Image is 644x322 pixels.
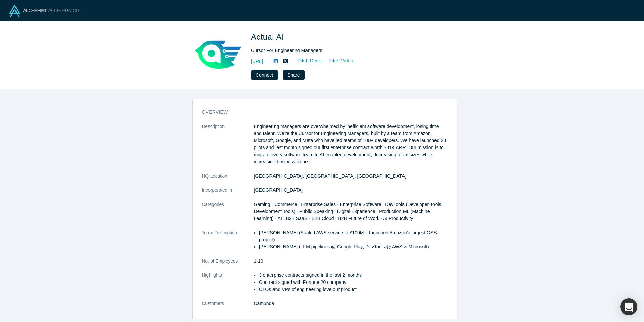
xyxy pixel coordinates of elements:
p: Engineering managers are overwhelmed by inefficient software development, losing time and talent.... [254,123,447,165]
dt: HQ Location [202,172,254,187]
a: Pitch Video [321,57,354,65]
dt: Incorporated in [202,187,254,201]
p: CTOs and VPs of engineering love our product [259,286,447,293]
dt: Highlights [202,272,254,300]
a: [URL] [251,58,263,65]
dd: [GEOGRAPHIC_DATA] [254,187,447,194]
dt: Customers [202,300,254,314]
dt: Description [202,123,254,172]
dt: Categories [202,201,254,229]
dd: [GEOGRAPHIC_DATA], [GEOGRAPHIC_DATA], [GEOGRAPHIC_DATA] [254,172,447,180]
p: [PERSON_NAME] (LLM pipelines @ Google Play; DevTools @ AWS & Microsoft) [259,243,447,250]
a: Pitch Deck [290,57,321,65]
span: Actual AI [251,32,286,42]
p: [PERSON_NAME] (Scaled AWS service to $100M+; launched Amazon's largest OSS project) [259,229,447,243]
img: Alchemist Logo [9,5,79,17]
button: Share [283,70,304,80]
dd: 1-10 [254,258,447,265]
button: Connect [251,70,278,80]
div: Cursor For Engineering Managers [251,47,440,54]
dt: No. of Employees [202,258,254,272]
span: Gaming · Commerce · Enterprise Sales · Enterprise Software · DevTools (Developer Tools, Developme... [254,202,443,221]
img: Actual AI's Logo [194,31,241,78]
p: Contract signed with Fortune 20 company [259,279,447,286]
h3: overview [202,109,438,116]
p: 3 enterprise contracts signed in the last 2 months [259,272,447,279]
dd: Camunda [254,300,447,307]
dt: Team Description [202,229,254,258]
